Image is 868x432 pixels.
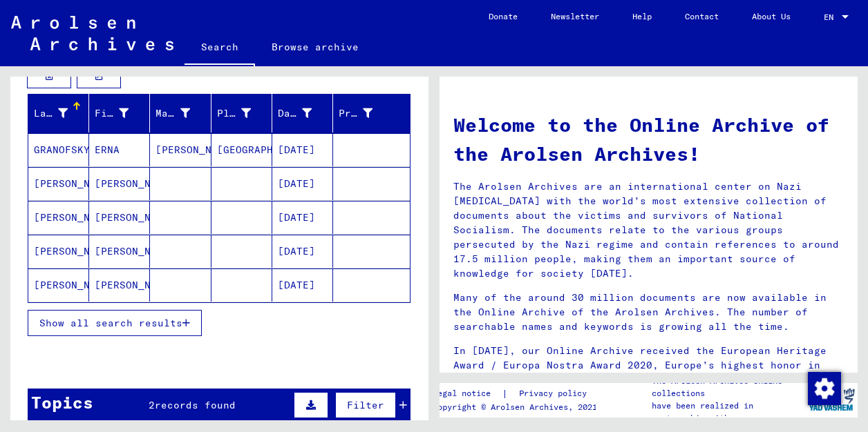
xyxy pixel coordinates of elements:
[333,94,410,132] mat-header-cell: Prisoner #
[28,268,89,302] mat-cell: [PERSON_NAME]
[28,201,89,234] mat-cell: [PERSON_NAME]
[150,133,211,166] mat-cell: [PERSON_NAME]
[34,106,68,121] div: Last Name
[335,392,396,418] button: Filter
[272,133,333,166] mat-cell: [DATE]
[39,317,182,329] span: Show all search results
[272,94,333,132] mat-header-cell: Date of Birth
[89,268,150,302] mat-cell: [PERSON_NAME]
[149,399,155,411] span: 2
[155,106,189,121] div: Maiden Name
[11,16,173,50] img: Arolsen_neg.svg
[453,179,844,281] p: The Arolsen Archives are an international center on Nazi [MEDICAL_DATA] with the world’s most ext...
[453,344,844,387] p: In [DATE], our Online Archive received the European Heritage Award / Europa Nostra Award 2020, Eu...
[185,30,255,66] a: Search
[31,390,93,415] div: Topics
[89,167,150,200] mat-cell: [PERSON_NAME]
[28,167,89,200] mat-cell: [PERSON_NAME]
[347,399,384,411] span: Filter
[28,310,202,336] button: Show all search results
[824,12,839,22] span: EN
[278,106,312,121] div: Date of Birth
[433,386,502,401] a: Legal notice
[34,102,88,124] div: Last Name
[652,400,805,424] p: have been realized in partnership with
[211,94,272,132] mat-header-cell: Place of Birth
[808,372,841,405] img: Change consent
[28,133,89,166] mat-cell: GRANOFSKY
[453,110,844,168] h1: Welcome to the Online Archive of the Arolsen Archives!
[339,106,372,121] div: Prisoner #
[28,235,89,268] mat-cell: [PERSON_NAME]
[155,102,210,124] div: Maiden Name
[272,268,333,302] mat-cell: [DATE]
[652,375,805,400] p: The Arolsen Archives online collections
[89,133,150,166] mat-cell: ERNA
[95,102,149,124] div: First Name
[255,30,375,63] a: Browse archive
[272,201,333,234] mat-cell: [DATE]
[278,102,332,124] div: Date of Birth
[217,102,272,124] div: Place of Birth
[433,386,603,401] div: |
[217,106,251,121] div: Place of Birth
[433,401,603,413] p: Copyright © Arolsen Archives, 2021
[150,94,211,132] mat-header-cell: Maiden Name
[155,399,236,411] span: records found
[272,235,333,268] mat-cell: [DATE]
[807,371,840,404] div: Change consent
[508,386,603,401] a: Privacy policy
[95,106,129,121] div: First Name
[89,235,150,268] mat-cell: [PERSON_NAME]
[272,167,333,200] mat-cell: [DATE]
[89,201,150,234] mat-cell: [PERSON_NAME]
[89,94,150,132] mat-header-cell: First Name
[211,133,272,166] mat-cell: [GEOGRAPHIC_DATA]
[806,382,858,417] img: yv_logo.png
[453,291,844,334] p: Many of the around 30 million documents are now available in the Online Archive of the Arolsen Ar...
[28,94,89,132] mat-header-cell: Last Name
[339,102,393,124] div: Prisoner #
